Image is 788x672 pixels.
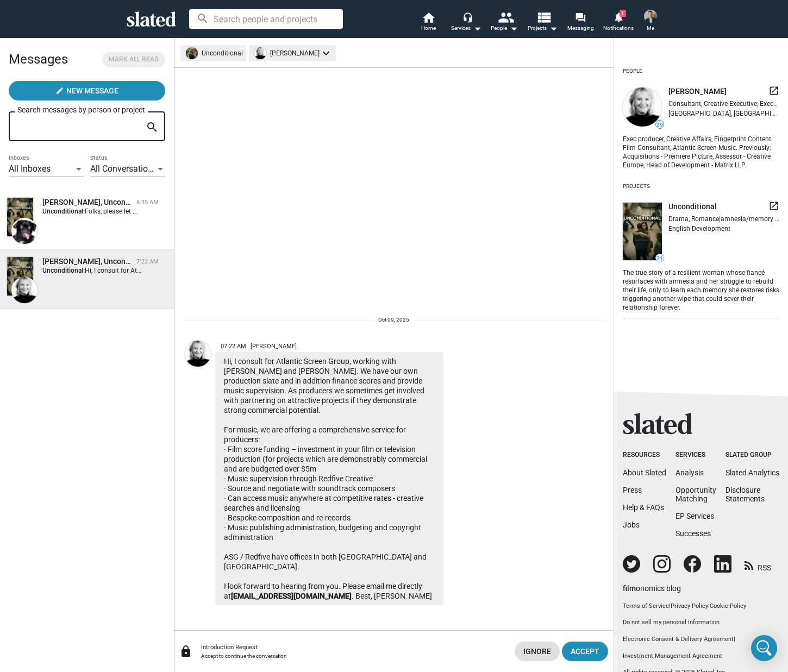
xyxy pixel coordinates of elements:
[613,11,623,22] mat-icon: notifications
[421,22,436,35] span: Home
[647,22,654,35] span: Me
[623,64,642,79] div: People
[447,11,485,35] button: Services
[507,22,520,35] mat-icon: arrow_drop_down
[623,133,779,170] div: Exec producer, Creative Affairs, Fingerprint Content. Film Consultant, Atlantic Screen Music. Pre...
[644,10,657,23] img: Luke Cheney
[547,22,560,35] mat-icon: arrow_drop_down
[11,277,37,303] img: Shelly Bancroft
[668,202,717,212] span: Unconditional
[668,110,779,117] div: [GEOGRAPHIC_DATA], [GEOGRAPHIC_DATA]
[90,164,157,174] span: All Conversations
[42,256,132,267] div: Shelly Bancroft, Unconditional
[485,11,523,35] button: People
[676,486,716,503] a: OpportunityMatching
[719,215,721,223] span: |
[515,642,560,661] button: Ignore
[620,10,626,17] span: 1
[768,200,779,211] mat-icon: launch
[656,255,664,262] span: 21
[623,468,666,477] a: About Slated
[676,512,714,520] a: EP Services
[710,602,746,610] a: Cookie Policy
[668,100,779,108] div: Consultant, Creative Executive, Executive Producer, Producer
[185,341,211,367] img: Shelly Bancroft
[623,602,669,610] a: Terms of Service
[523,642,551,661] span: Ignore
[726,486,765,503] a: DisclosureStatements
[146,119,159,136] mat-icon: search
[189,9,343,29] input: Search people and projects
[623,503,664,512] a: Help & FAQs
[668,215,719,223] span: Drama, Romance
[603,22,634,35] span: Notifications
[201,653,506,659] div: Accept to continue the conversation
[668,86,727,97] span: [PERSON_NAME]
[571,642,599,661] span: Accept
[249,45,336,61] mat-chip: [PERSON_NAME]
[528,22,558,35] span: Projects
[726,468,779,477] a: Slated Analytics
[623,652,779,661] a: Investment Management Agreement
[623,486,642,494] a: Press
[656,122,664,128] span: 39
[623,584,636,593] span: film
[623,575,681,594] a: filmonomics blog
[623,87,662,127] img: undefined
[690,225,692,233] span: |
[623,179,650,194] div: Projects
[251,343,297,350] span: [PERSON_NAME]
[9,46,68,72] h2: Messages
[422,11,435,24] mat-icon: home
[623,520,640,529] a: Jobs
[11,218,37,244] img: Sharon Bruneau
[669,602,671,610] span: |
[7,198,33,236] img: Unconditional
[692,225,730,233] span: Development
[231,592,352,600] a: [EMAIL_ADDRESS][DOMAIN_NAME]
[42,208,85,215] strong: Unconditional:
[183,338,213,607] a: Shelly Bancroft
[491,22,518,35] div: People
[320,47,333,60] mat-icon: keyboard_arrow_down
[136,199,159,206] time: 8:35 AM
[409,11,447,35] a: Home
[708,602,710,610] span: |
[751,635,777,661] div: Open Intercom Messenger
[55,86,64,95] mat-icon: create
[623,451,666,460] div: Resources
[498,9,514,25] mat-icon: people
[462,12,472,22] mat-icon: headset_mic
[623,636,734,643] a: Electronic Consent & Delivery Agreement
[745,556,771,573] a: RSS
[768,85,779,96] mat-icon: launch
[9,164,51,174] span: All Inboxes
[623,203,662,261] img: undefined
[562,642,608,661] button: Accept
[179,645,192,658] mat-icon: lock
[734,636,735,643] span: |
[567,22,594,35] span: Messaging
[599,11,637,35] a: 1Notifications
[215,352,443,605] div: Hi, I consult for Atlantic Screen Group, working with [PERSON_NAME] and [PERSON_NAME]. We have ou...
[221,343,246,350] span: 07:22 AM
[109,54,159,65] span: Mark all read
[42,197,132,208] div: Sharon Bruneau, Unconditional
[676,451,716,460] div: Services
[671,602,708,610] a: Privacy Policy
[42,267,85,274] strong: Unconditional:
[676,529,711,538] a: Successes
[575,12,585,22] mat-icon: forum
[637,8,664,36] button: Luke CheneyMe
[7,257,33,296] img: Unconditional
[623,267,779,312] div: The true story of a resilient woman whose fiancé resurfaces with amnesia and her struggle to rebu...
[668,225,690,233] span: English
[471,22,484,35] mat-icon: arrow_drop_down
[9,81,165,101] button: New Message
[623,619,779,627] button: Do not sell my personal information
[136,258,159,265] time: 7:22 AM
[451,22,481,35] div: Services
[66,81,118,101] span: New Message
[201,644,506,651] div: Introduction Request
[726,451,779,460] div: Slated Group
